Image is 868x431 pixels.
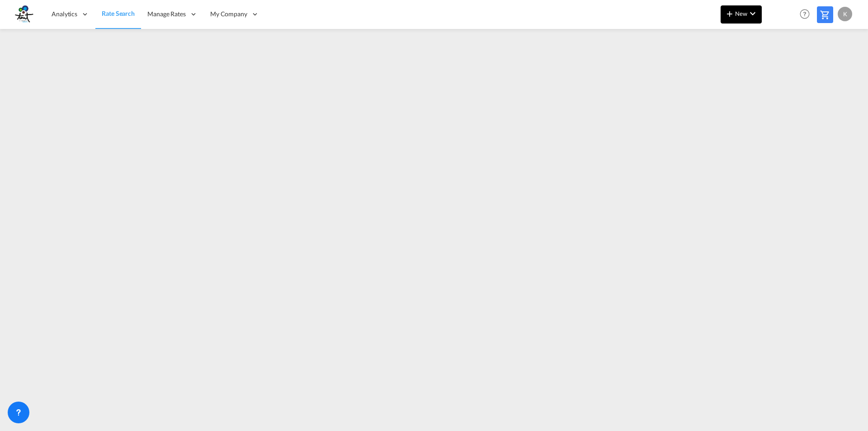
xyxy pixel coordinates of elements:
[724,8,735,19] md-icon: icon-plus 400-fg
[721,5,762,24] button: icon-plus 400-fgNewicon-chevron-down
[797,6,812,22] span: Help
[838,7,852,21] div: K
[102,9,135,17] span: Rate Search
[147,9,186,19] span: Manage Rates
[747,8,758,19] md-icon: icon-chevron-down
[52,9,77,19] span: Analytics
[797,6,817,23] div: Help
[14,4,34,24] img: e533cd407c0111f08607b3a76ff044e7.png
[724,10,758,17] span: New
[210,9,247,19] span: My Company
